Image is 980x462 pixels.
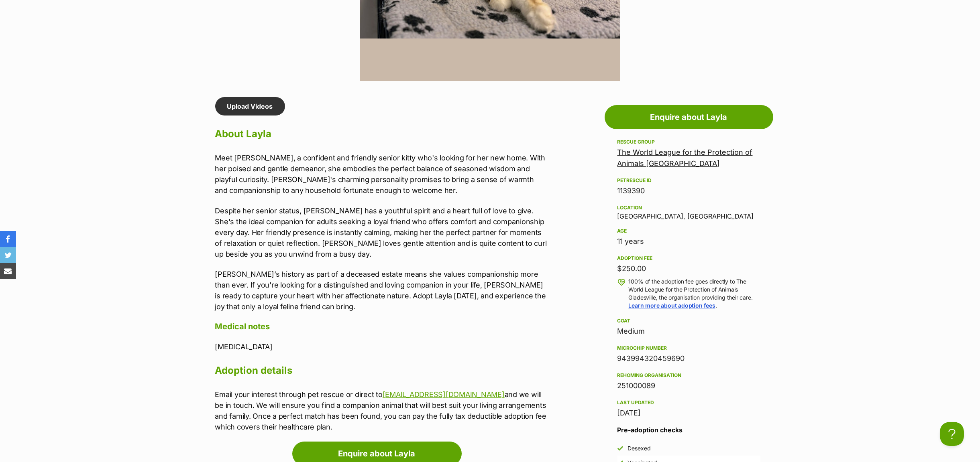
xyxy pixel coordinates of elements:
[617,203,760,220] div: [GEOGRAPHIC_DATA], [GEOGRAPHIC_DATA]
[617,139,760,145] div: Rescue group
[628,444,651,452] div: Desexed
[605,105,773,129] a: Enquire about Layla
[617,236,760,247] div: 11 years
[215,152,547,196] p: Meet [PERSON_NAME], a confident and friendly senior kitty who's looking for her new home. With he...
[617,148,753,168] a: The World League for the Protection of Animals [GEOGRAPHIC_DATA]
[215,341,547,352] p: [MEDICAL_DATA]
[215,362,547,379] h2: Adoption details
[617,372,760,379] div: Rehoming organisation
[617,255,760,261] div: Adoption fee
[617,407,760,419] div: [DATE]
[617,228,760,234] div: Age
[629,302,715,309] a: Learn more about adoption fees
[215,389,547,432] p: Email your interest through pet rescue or direct to and we will be in touch. We will ensure you f...
[617,345,760,351] div: Microchip number
[617,399,760,406] div: Last updated
[68,57,135,112] img: https://img.kwcdn.com/product/fancy/326815f8-02f2-490a-b504-ed4c2ac4cf16.jpg?imageMogr2/strip/siz...
[629,278,760,310] p: 100% of the adoption fee goes directly to The World League for the Protection of Animals Gladesvi...
[215,125,547,143] h2: About Layla
[617,185,760,197] div: 1139390
[617,318,760,324] div: Coat
[617,425,760,435] h3: Pre-adoption checks
[215,269,547,312] p: [PERSON_NAME]’s history as part of a deceased estate means she values companionship more than eve...
[383,390,505,399] a: [EMAIL_ADDRESS][DOMAIN_NAME]
[617,177,760,184] div: PetRescue ID
[215,97,285,115] a: Upload Videos
[617,353,760,364] div: 943994320459690
[940,422,964,446] iframe: Help Scout Beacon - Open
[617,326,760,337] div: Medium
[617,205,760,211] div: Location
[617,446,623,451] img: Yes
[215,205,547,259] p: Despite her senior status, [PERSON_NAME] has a youthful spirit and a heart full of love to give. ...
[215,321,547,332] h4: Medical notes
[617,380,760,391] div: 251000089
[617,263,760,274] div: $250.00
